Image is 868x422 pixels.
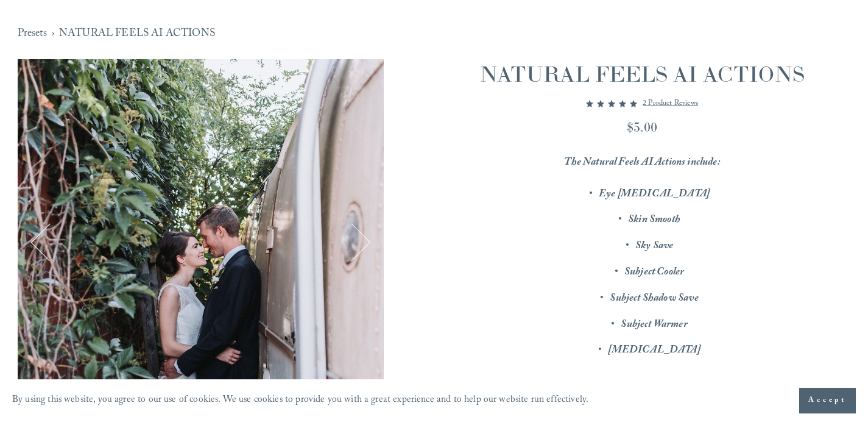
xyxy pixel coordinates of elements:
em: Eye [MEDICAL_DATA] [599,186,710,204]
div: $5.00 [434,118,851,137]
h1: NATURAL FEELS AI ACTIONS [434,59,851,90]
p: By using this website, you agree to our use of cookies. We use cookies to provide you with a grea... [12,392,588,410]
span: Accept [808,395,847,407]
em: The Natural Feels AI Actions include: [564,154,719,172]
a: NATURAL FEELS AI ACTIONS [59,24,215,45]
span: › [52,24,54,45]
button: Previous [30,223,69,262]
a: Presets [18,24,47,45]
em: [MEDICAL_DATA] [608,342,700,360]
em: Subject Cooler [624,264,684,282]
em: Sky Save [635,238,673,256]
em: Skin Smooth [628,212,680,229]
a: 2 product reviews [643,96,698,111]
button: Next [333,223,371,262]
em: Subject Warmer [621,316,687,334]
button: Accept [799,388,856,413]
em: Subject Shadow Save [610,290,698,308]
